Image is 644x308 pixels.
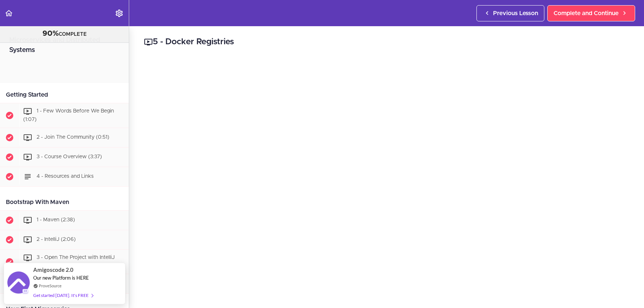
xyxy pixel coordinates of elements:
[42,30,59,37] span: 90%
[547,5,635,21] a: Complete and Continue
[33,291,93,300] div: Get started [DATE]. It's FREE
[37,237,76,242] span: 2 - IntelliJ (2:06)
[554,9,619,18] span: Complete and Continue
[493,9,538,18] span: Previous Lesson
[37,217,75,222] span: 1 - Maven (2:38)
[33,275,89,281] span: Our new Platform is HERE
[37,135,109,140] span: 2 - Join The Community (0:51)
[37,154,102,159] span: 3 - Course Overview (3:37)
[115,9,124,18] svg: Settings Menu
[23,108,114,122] span: 1 - Few Words Before We Begin (1:07)
[37,174,94,179] span: 4 - Resources and Links
[7,271,30,295] img: provesource social proof notification image
[9,29,120,39] div: COMPLETE
[39,283,62,289] a: ProveSource
[4,9,13,18] svg: Back to course curriculum
[33,266,73,274] span: Amigoscode 2.0
[23,255,115,269] span: 3 - Open The Project with IntelliJ (1:40)
[144,36,629,48] h2: 5 - Docker Registries
[476,5,544,21] a: Previous Lesson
